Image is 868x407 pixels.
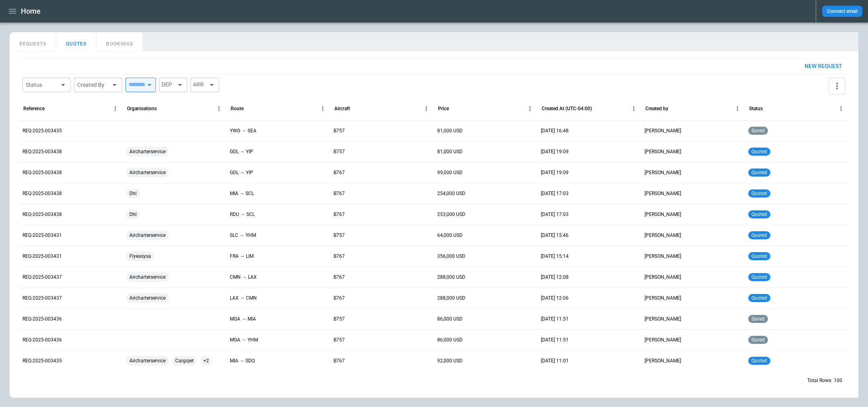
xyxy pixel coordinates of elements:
[23,295,62,302] p: REQ-2025-003437
[23,148,62,155] p: REQ-2025-003438
[834,377,842,384] p: 100
[750,337,766,343] span: saved
[541,253,569,260] p: [DATE] 15:14
[126,267,169,288] span: Aircharterservice
[21,6,41,16] h1: Home
[750,170,769,175] span: quoted
[230,148,253,155] p: GDL → YIP
[822,6,862,17] button: Connect email
[645,274,681,281] p: [PERSON_NAME]
[230,358,255,364] p: MIA → SDQ
[798,58,849,74] button: New request
[23,274,62,281] p: REQ-2025-003437
[645,211,681,218] p: [PERSON_NAME]
[438,106,449,111] div: Price
[230,295,257,302] p: LAX → CMN
[437,358,463,364] p: 92,000 USD
[23,337,62,343] p: REQ-2025-003436
[334,148,345,155] p: B757
[807,377,832,384] p: Total Rows:
[23,169,62,176] p: REQ-2025-003438
[56,32,96,51] button: QUOTES
[645,337,681,343] p: [PERSON_NAME]
[10,32,56,51] button: REQUESTS
[230,253,254,260] p: FRA → LIM
[334,106,350,111] div: Aircraft
[524,103,536,114] button: Price column menu
[159,78,187,92] div: DEP
[334,190,345,197] p: B767
[334,337,345,343] p: B757
[172,351,197,371] span: Cargojet
[110,103,121,114] button: Reference column menu
[645,190,681,197] p: [PERSON_NAME]
[23,211,62,218] p: REQ-2025-003438
[437,169,463,176] p: 99,000 USD
[645,358,681,364] p: [PERSON_NAME]
[126,162,169,183] span: Aircharterservice
[421,103,432,114] button: Aircraft column menu
[230,337,258,343] p: MGA → YHM
[126,142,169,162] span: Aircharterservice
[23,232,62,239] p: REQ-2025-003431
[334,316,345,323] p: B757
[541,127,569,134] p: [DATE] 16:48
[645,316,681,323] p: [PERSON_NAME]
[213,103,225,114] button: Organisations column menu
[750,274,769,280] span: quoted
[750,358,769,364] span: quoted
[750,191,769,196] span: quoted
[750,212,769,217] span: quoted
[23,106,45,111] div: Reference
[126,288,169,308] span: Aircharterservice
[126,204,140,225] span: Dhl
[334,274,345,281] p: B767
[23,253,62,260] p: REQ-2025-003431
[541,211,569,218] p: [DATE] 17:03
[230,274,257,281] p: CMN → LAX
[732,103,743,114] button: Created by column menu
[645,106,668,111] div: Created by
[541,274,569,281] p: [DATE] 12:08
[437,295,465,302] p: 288,000 USD
[77,81,109,89] div: Created By
[230,316,256,323] p: MGA → MIA
[230,232,256,239] p: SLC → YHM
[23,358,62,364] p: REQ-2025-003435
[437,253,465,260] p: 356,000 USD
[541,190,569,197] p: [DATE] 17:03
[437,316,463,323] p: 86,000 USD
[317,103,328,114] button: Route column menu
[334,232,345,239] p: B757
[231,106,244,111] div: Route
[230,190,254,197] p: MIA → SCL
[437,127,463,134] p: 81,000 USD
[645,295,681,302] p: [PERSON_NAME]
[230,211,255,218] p: RDU → SCL
[437,190,465,197] p: 254,000 USD
[645,169,681,176] p: [PERSON_NAME]
[334,358,345,364] p: B767
[127,106,157,111] div: Organisations
[23,316,62,323] p: REQ-2025-003436
[437,232,463,239] p: 64,000 USD
[645,232,681,239] p: [PERSON_NAME]
[749,106,763,111] div: Status
[750,128,766,134] span: saved
[334,211,345,218] p: B767
[541,316,569,323] p: [DATE] 11:51
[437,148,463,155] p: 81,000 USD
[126,183,140,204] span: Dhl
[542,106,592,111] div: Created At (UTC-04:00)
[334,169,345,176] p: B767
[126,246,154,267] span: Flyeasysa
[334,253,345,260] p: B767
[750,149,769,154] span: quoted
[437,274,465,281] p: 288,000 USD
[835,103,847,114] button: Status column menu
[437,211,465,218] p: 253,000 USD
[541,232,569,239] p: [DATE] 15:46
[750,316,766,322] span: saved
[541,358,569,364] p: [DATE] 11:01
[126,225,169,246] span: Aircharterservice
